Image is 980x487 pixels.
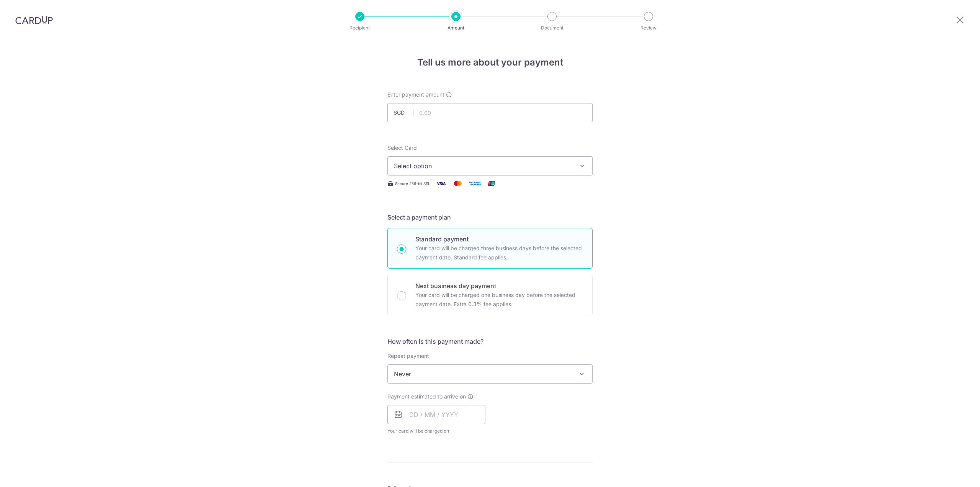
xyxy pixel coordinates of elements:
[394,161,572,171] span: Select option
[387,393,466,400] span: Payment estimated to arrive on
[415,290,583,309] p: Your card will be charged one business day before the selected payment date. Extra 0.3% fee applies.
[415,234,583,244] p: Standard payment
[450,179,465,188] img: Mastercard
[931,464,972,483] iframe: Opens a widget where you can find more information
[484,179,499,188] img: Union Pay
[394,109,413,116] span: SGD
[387,156,593,175] button: Select option
[387,144,417,151] span: translation missing: en.payables.payment_networks.credit_card.summary.labels.select_card
[332,24,388,32] p: Recipient
[387,213,593,222] h5: Select a payment plan
[620,24,677,32] p: Review
[388,365,592,383] span: Never
[387,103,593,122] input: 0.00
[387,56,593,69] h4: Tell us more about your payment
[467,179,482,188] img: American Express
[395,180,430,187] span: Secure 256-bit SSL
[387,337,593,346] h5: How often is this payment made?
[415,281,583,290] p: Next business day payment
[387,427,485,435] span: Your card will be charged on
[387,352,429,360] label: Repeat payment
[387,364,593,384] span: Never
[524,24,580,32] p: Document
[428,24,484,32] p: Amount
[387,91,444,98] span: Enter payment amount
[387,405,485,424] input: DD / MM / YYYY
[433,179,449,188] img: Visa
[15,15,53,25] img: CardUp
[415,244,583,262] p: Your card will be charged three business days before the selected payment date. Standard fee appl...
